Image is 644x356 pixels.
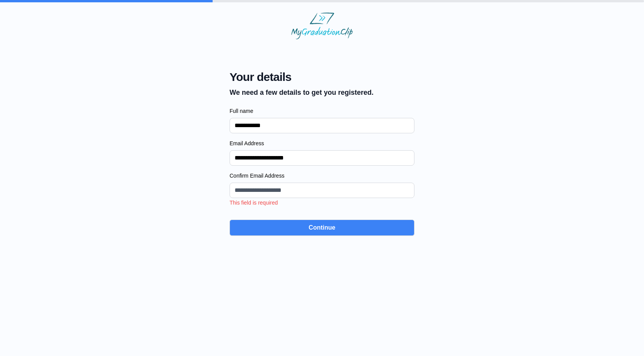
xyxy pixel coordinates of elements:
button: Continue [230,220,414,236]
label: Confirm Email Address [230,172,414,180]
p: We need a few details to get you registered. [230,87,374,98]
img: MyGraduationClip [291,12,353,39]
label: Full name [230,107,414,115]
span: This field is required [230,200,278,206]
span: Your details [230,70,374,84]
label: Email Address [230,139,414,147]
